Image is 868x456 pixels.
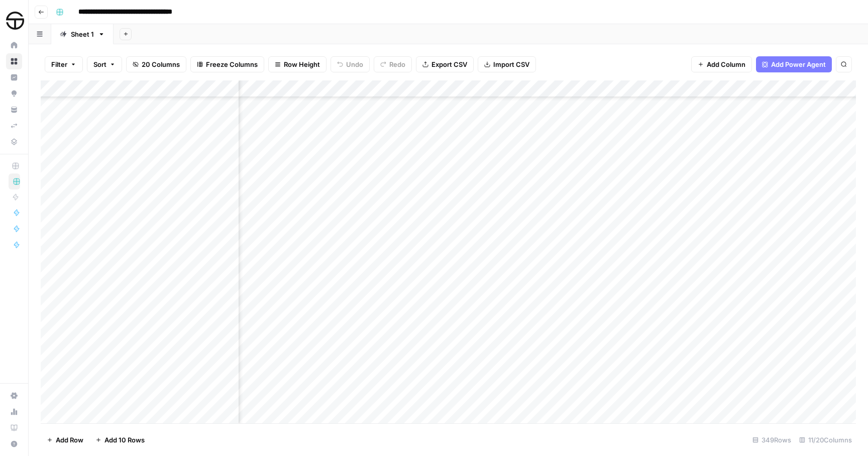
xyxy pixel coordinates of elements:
[104,435,145,445] span: Add 10 Rows
[331,56,370,72] button: Undo
[93,59,106,69] span: Sort
[89,432,151,448] button: Add 10 Rows
[45,56,83,72] button: Filter
[6,69,22,85] a: Insights
[389,59,405,69] span: Redo
[374,56,412,72] button: Redo
[6,436,22,452] button: Help + Support
[691,56,752,72] button: Add Column
[56,435,83,445] span: Add Row
[87,56,122,72] button: Sort
[748,432,795,448] div: 349 Rows
[6,8,22,33] button: Workspace: SimpleTire
[126,56,186,72] button: 20 Columns
[51,24,114,44] a: Sheet 1
[190,56,264,72] button: Freeze Columns
[6,12,24,30] img: SimpleTire Logo
[416,56,474,72] button: Export CSV
[6,53,22,69] a: Browse
[142,59,180,69] span: 20 Columns
[346,59,363,69] span: Undo
[41,432,89,448] button: Add Row
[51,59,67,69] span: Filter
[6,420,22,436] a: Learning Hub
[6,134,22,150] a: Data Library
[6,404,22,420] a: Usage
[6,118,22,134] a: Syncs
[268,56,327,72] button: Row Height
[6,85,22,102] a: Opportunities
[6,388,22,404] a: Settings
[206,59,258,69] span: Freeze Columns
[284,59,320,69] span: Row Height
[707,59,745,69] span: Add Column
[478,56,536,72] button: Import CSV
[6,37,22,53] a: Home
[756,56,832,72] button: Add Power Agent
[431,59,467,69] span: Export CSV
[771,59,826,69] span: Add Power Agent
[493,59,529,69] span: Import CSV
[6,102,22,118] a: Your Data
[71,29,94,39] div: Sheet 1
[795,432,856,448] div: 11/20 Columns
